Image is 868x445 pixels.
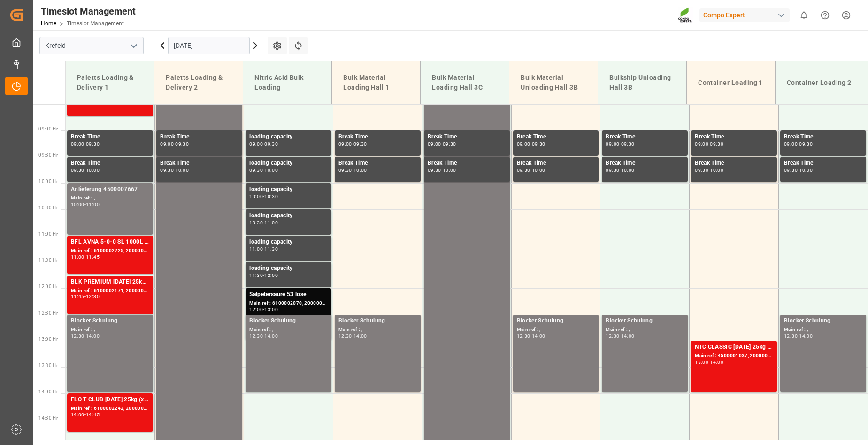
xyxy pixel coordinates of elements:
[84,294,86,299] div: -
[338,132,417,142] div: Break Time
[38,363,58,368] span: 13:30 Hr
[249,168,263,172] div: 09:30
[606,168,619,172] div: 09:30
[126,38,140,53] button: open menu
[353,142,367,146] div: 09:30
[606,142,619,146] div: 09:00
[694,74,768,92] div: Container Loading 1
[175,168,189,172] div: 10:00
[71,413,84,417] div: 14:00
[86,255,100,259] div: 11:45
[695,343,773,352] div: NTC CLASSIC [DATE] 25kg (x42) INT
[86,202,100,207] div: 11:00
[160,132,238,142] div: Break Time
[606,132,684,142] div: Break Time
[38,258,58,263] span: 11:30 Hr
[263,142,264,146] div: -
[798,168,799,172] div: -
[263,168,264,172] div: -
[174,142,175,146] div: -
[678,7,693,23] img: Screenshot%202023-09-29%20at%2010.02.21.png_1712312052.png
[263,273,264,277] div: -
[71,159,149,168] div: Break Time
[41,20,56,27] a: Home
[71,405,149,413] div: Main ref : 6100002242, 2000001679
[619,168,621,172] div: -
[160,142,174,146] div: 09:00
[249,159,328,168] div: loading capacity
[784,326,862,334] div: Main ref : ,
[606,326,684,334] div: Main ref : ,
[71,202,84,207] div: 10:00
[71,326,149,334] div: Main ref : ,
[73,69,146,96] div: Paletts Loading & Delivery 1
[249,307,263,312] div: 12:00
[86,294,100,299] div: 12:30
[71,395,149,405] div: FLO T CLUB [DATE] 25kg (x40) INT
[606,334,619,338] div: 12:30
[71,334,84,338] div: 12:30
[71,287,149,295] div: Main ref : 6100002171, 2000001267
[699,6,793,24] button: Compo Expert
[84,255,86,259] div: -
[38,153,58,158] span: 09:30 Hr
[428,132,506,142] div: Break Time
[263,247,264,251] div: -
[799,168,813,172] div: 10:00
[264,221,278,225] div: 11:00
[338,316,417,326] div: Blocker Schulung
[263,307,264,312] div: -
[264,307,278,312] div: 13:00
[339,69,413,96] div: Bulk Material Loading Hall 1
[264,194,278,199] div: 10:30
[441,142,443,146] div: -
[249,132,328,142] div: loading capacity
[428,159,506,168] div: Break Time
[86,413,100,417] div: 14:45
[352,168,353,172] div: -
[249,185,328,194] div: loading capacity
[621,142,635,146] div: 09:30
[428,142,441,146] div: 09:00
[84,413,86,417] div: -
[532,334,545,338] div: 14:00
[621,168,635,172] div: 10:00
[71,238,149,247] div: BFL AVNA 5-0-0 SL 1000L IBC MTO
[41,4,136,18] div: Timeslot Management
[39,37,144,54] input: Type to search/select
[71,185,149,194] div: Anlieferung 4500007667
[793,5,814,26] button: show 0 new notifications
[338,334,352,338] div: 12:30
[606,69,679,96] div: Bulkship Unloading Hall 3B
[708,360,710,364] div: -
[517,132,595,142] div: Break Time
[619,142,621,146] div: -
[784,316,862,326] div: Blocker Schulung
[530,334,531,338] div: -
[38,310,58,315] span: 12:30 Hr
[249,316,328,326] div: Blocker Schulung
[71,316,149,326] div: Blocker Schulung
[530,168,531,172] div: -
[619,334,621,338] div: -
[338,326,417,334] div: Main ref : ,
[263,194,264,199] div: -
[249,326,328,334] div: Main ref : ,
[695,360,708,364] div: 13:00
[517,168,530,172] div: 09:30
[249,299,328,307] div: Main ref : 6100002070, 2000001559
[532,168,545,172] div: 10:00
[249,142,263,146] div: 09:00
[38,179,58,184] span: 10:00 Hr
[84,142,86,146] div: -
[338,142,352,146] div: 09:00
[606,316,684,326] div: Blocker Schulung
[695,352,773,360] div: Main ref : 4500001037, 2000001013
[708,168,710,172] div: -
[710,142,723,146] div: 09:30
[783,74,856,92] div: Container Loading 2
[532,142,545,146] div: 09:30
[249,211,328,221] div: loading capacity
[517,69,590,96] div: Bulk Material Unloading Hall 3B
[799,142,813,146] div: 09:30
